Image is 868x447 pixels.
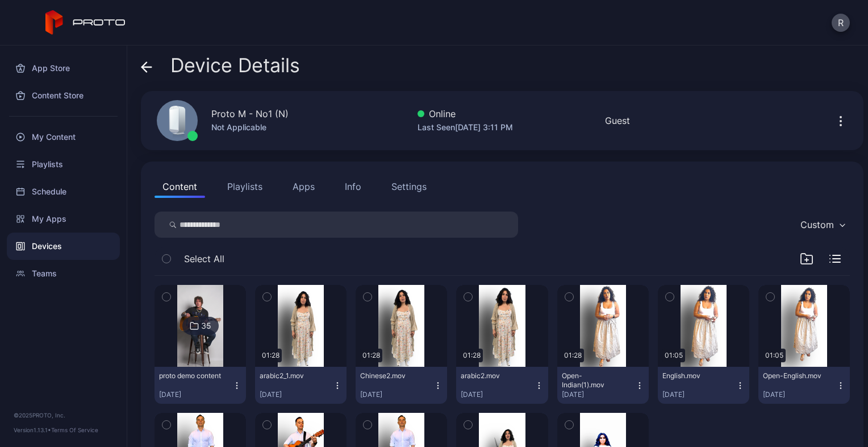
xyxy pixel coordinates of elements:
[7,233,120,260] a: Devices
[260,390,333,399] div: [DATE]
[155,175,205,198] button: Content
[461,371,523,380] div: arabic2.mov
[7,55,120,82] a: App Store
[763,390,836,399] div: [DATE]
[456,367,548,404] button: arabic2.mov[DATE]
[159,371,222,380] div: proto demo content
[758,367,850,404] button: Open-English.mov[DATE]
[14,411,113,420] div: © 2025 PROTO, Inc.
[800,219,834,230] div: Custom
[211,121,289,134] div: Not Applicable
[7,178,120,205] a: Schedule
[7,205,120,233] a: My Apps
[7,123,120,151] a: My Content
[662,371,725,380] div: English.mov
[337,175,369,198] button: Info
[7,82,120,109] a: Content Store
[795,212,850,238] button: Custom
[260,371,322,380] div: arabic2_1.mov
[605,114,630,127] div: Guest
[7,260,120,287] a: Teams
[562,390,635,399] div: [DATE]
[562,371,624,390] div: Open-Indian(1).mov
[383,175,435,198] button: Settings
[201,321,211,331] div: 35
[557,367,649,404] button: Open-Indian(1).mov[DATE]
[832,14,850,32] button: R
[7,151,120,178] a: Playlists
[662,390,736,399] div: [DATE]
[155,367,246,404] button: proto demo content[DATE]
[219,175,270,198] button: Playlists
[360,371,423,380] div: Chinese2.mov
[418,121,513,134] div: Last Seen [DATE] 3:11 PM
[461,390,534,399] div: [DATE]
[159,390,232,399] div: [DATE]
[285,175,323,198] button: Apps
[184,252,224,266] span: Select All
[345,180,361,193] div: Info
[658,367,749,404] button: English.mov[DATE]
[255,367,347,404] button: arabic2_1.mov[DATE]
[51,427,98,433] a: Terms Of Service
[170,55,300,76] span: Device Details
[418,107,513,121] div: Online
[360,390,433,399] div: [DATE]
[391,180,427,193] div: Settings
[211,107,289,121] div: Proto M - No1 (N)
[356,367,447,404] button: Chinese2.mov[DATE]
[763,371,825,380] div: Open-English.mov
[14,427,51,433] span: Version 1.13.1 •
